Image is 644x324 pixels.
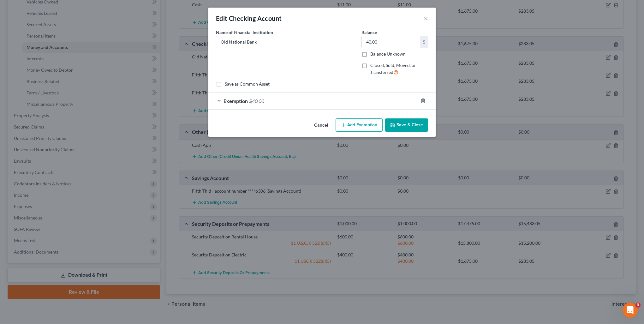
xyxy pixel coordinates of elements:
label: Balance Unknown [370,51,406,57]
span: Name of Financial Institution [216,30,273,35]
div: Edit Checking Account [216,14,282,23]
span: Exemption [224,98,248,104]
span: $40.00 [249,98,264,104]
span: 3 [635,303,641,308]
button: Add Exemption [336,118,383,132]
iframe: Intercom live chat [623,303,638,318]
input: 0.00 [362,36,420,48]
div: $ [420,36,428,48]
input: Enter name... [216,36,355,48]
span: Closed, Sold, Moved, or Transferred [370,63,416,75]
button: Cancel [309,119,333,132]
label: Balance [361,29,377,36]
label: Save as Common Asset [225,81,270,87]
button: × [424,15,428,22]
button: Save & Close [385,118,428,132]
